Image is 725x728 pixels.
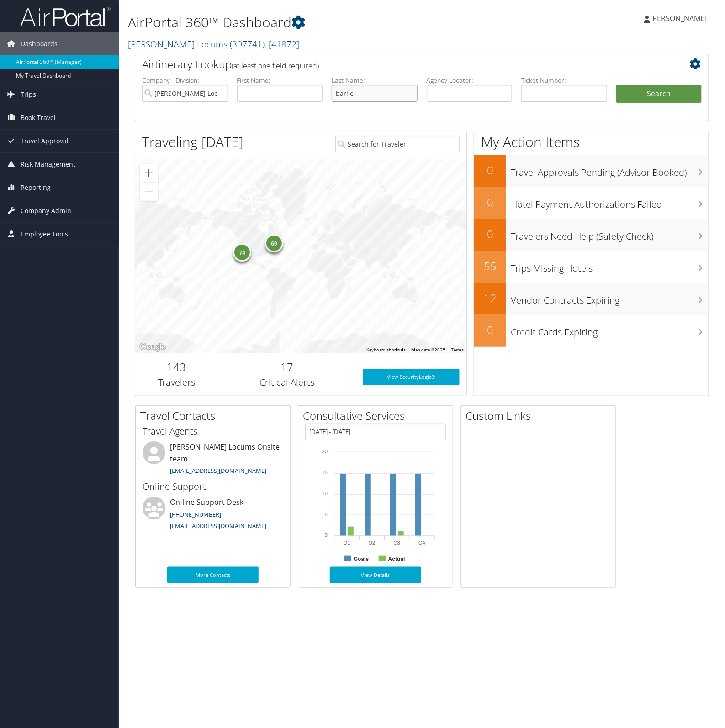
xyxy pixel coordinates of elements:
[265,234,284,252] div: 69
[474,315,709,347] a: 0Credit Cards Expiring
[140,408,290,424] h2: Travel Contacts
[330,567,421,583] a: View Details
[474,290,506,306] h2: 12
[21,130,69,152] span: Travel Approval
[451,347,464,352] a: Terms (opens in new tab)
[511,289,709,307] h3: Vendor Contracts Expiring
[21,32,58,55] span: Dashboards
[21,199,71,222] span: Company Admin
[366,347,406,353] button: Keyboard shortcuts
[418,540,425,545] text: Q4
[474,251,709,283] a: 55Trips Missing Hotels
[170,510,221,519] a: [PHONE_NUMBER]
[265,38,299,50] span: , [ 41872 ]
[142,57,654,72] h2: Airtinerary Lookup
[138,497,288,534] li: On-line Support Desk
[303,408,453,424] h2: Consultative Services
[225,359,349,375] h2: 17
[142,132,243,152] h1: Traveling [DATE]
[427,76,513,85] label: Agency Locator:
[322,491,328,496] tspan: 10
[170,466,266,475] a: [EMAIL_ADDRESS][DOMAIN_NAME]
[344,540,350,545] text: Q1
[332,76,418,85] label: Last Name:
[325,532,328,538] tspan: 0
[363,369,460,385] a: View SecurityLogic®
[128,13,520,32] h1: AirPortal 360™ Dashboard
[335,136,460,152] input: Search for Traveler
[143,425,283,438] h3: Travel Agents
[170,522,266,530] a: [EMAIL_ADDRESS][DOMAIN_NAME]
[21,176,51,199] span: Reporting
[225,376,349,389] h3: Critical Alerts
[140,183,158,201] button: Zoom out
[474,322,506,338] h2: 0
[21,223,68,246] span: Employee Tools
[354,556,369,562] text: Goals
[142,76,228,85] label: Company - Division:
[511,257,709,275] h3: Trips Missing Hotels
[511,194,709,211] h3: Hotel Payment Authorizations Failed
[233,243,252,262] div: 74
[369,540,376,545] text: Q2
[474,187,709,219] a: 0Hotel Payment Authorizations Failed
[616,85,702,103] button: Search
[388,556,405,562] text: Actual
[21,106,56,129] span: Book Travel
[128,38,299,50] a: [PERSON_NAME] Locums
[20,6,111,27] img: airportal-logo.png
[474,132,709,152] h1: My Action Items
[138,341,168,353] img: Google
[644,5,716,32] a: [PERSON_NAME]
[650,13,707,23] span: [PERSON_NAME]
[21,83,36,106] span: Trips
[140,164,158,182] button: Zoom in
[322,470,328,475] tspan: 15
[232,61,319,71] span: (at least one field required)
[138,341,168,353] a: Open this area in Google Maps (opens a new window)
[474,162,506,178] h2: 0
[474,155,709,187] a: 0Travel Approvals Pending (Advisor Booked)
[230,38,265,50] span: ( 307741 )
[511,321,709,339] h3: Credit Cards Expiring
[466,408,615,424] h2: Custom Links
[474,226,506,242] h2: 0
[474,194,506,210] h2: 0
[142,376,211,389] h3: Travelers
[474,283,709,315] a: 12Vendor Contracts Expiring
[521,76,607,85] label: Ticket Number:
[138,441,288,479] li: [PERSON_NAME] Locums Onsite team
[143,480,283,493] h3: Online Support
[474,219,709,251] a: 0Travelers Need Help (Safety Check)
[325,512,328,517] tspan: 5
[511,162,709,179] h3: Travel Approvals Pending (Advisor Booked)
[474,258,506,274] h2: 55
[511,225,709,243] h3: Travelers Need Help (Safety Check)
[237,76,323,85] label: First Name:
[142,359,211,375] h2: 143
[394,540,401,545] text: Q3
[411,347,445,352] span: Map data ©2025
[21,153,75,176] span: Risk Management
[167,567,259,583] a: More Contacts
[322,449,328,454] tspan: 20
